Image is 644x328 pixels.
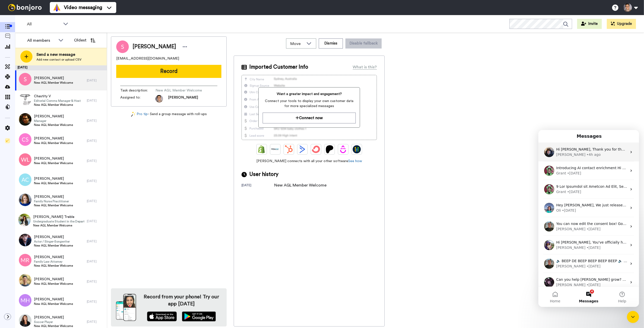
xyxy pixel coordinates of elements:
[87,239,104,243] div: [DATE]
[607,19,636,29] button: Upgrade
[263,99,355,109] span: Connect your tools to display your own customer data for more specialized messages
[263,91,355,97] span: Want a greater impact and engagement?
[19,173,31,186] img: ac.png
[18,214,31,226] img: 43eda6f9-6f09-4cda-b836-ffec494987a6.jpg
[34,282,73,286] span: New AGL Member Welcome
[577,19,602,29] button: Invite
[6,147,16,157] img: Profile image for Matt
[249,171,278,178] span: User history
[312,145,320,153] img: ConvertKit
[274,182,327,188] div: New AGL Member Welcome
[263,113,355,123] a: Connect now
[34,81,73,85] span: New AGL Member Welcome
[19,234,31,246] img: 8689a7df-19e1-40fe-95e4-e4c617b6eb68.jpg
[34,194,73,199] span: [PERSON_NAME]
[348,159,362,163] a: See how
[116,65,221,78] button: Record
[627,311,639,323] iframe: Intercom live chat
[34,123,73,127] span: New AGL Member Welcome
[87,99,104,103] div: [DATE]
[18,110,303,114] span: Hi [PERSON_NAME], You've officially had a whole year with [PERSON_NAME]! That's incredible! Here'...
[141,293,222,307] h4: Record from your phone! Try our app [DATE]
[34,119,73,123] span: Manager
[34,176,73,181] span: [PERSON_NAME]
[339,145,347,153] img: Drip
[18,17,280,21] span: Hi [PERSON_NAME], Thank you for the feedback. We are aware of an issue with the info not being co...
[290,41,304,47] span: Move
[70,35,99,45] button: Oldest
[116,56,179,61] span: [EMAIL_ADDRESS][DOMAIN_NAME]
[133,43,176,51] span: [PERSON_NAME]
[48,22,62,27] div: • 4h ago
[34,277,73,282] span: [PERSON_NAME]
[34,161,73,165] span: New AGL Member Welcome
[34,324,73,328] span: New AGL Member Welcome
[87,78,104,82] div: [DATE]
[111,112,227,117] div: - Send a group message with roll-ups
[6,4,44,11] img: bj-logo-header-white.svg
[34,240,73,244] span: Actor / Singer-Songwriter
[34,315,73,320] span: [PERSON_NAME]
[249,63,308,71] span: Imported Customer Info
[242,183,274,188] div: [DATE]
[19,93,31,106] img: a82cfa12-4940-4d1a-8aeb-b5ce33931610.jpg
[271,145,279,153] img: Ontraport
[298,145,306,153] img: ActiveCampaign
[34,199,73,203] span: Family Nurse Practitioner
[48,97,62,102] div: • [DATE]
[19,274,31,287] img: 01246a1c-3823-45a3-9860-ae6125cd7406.jpg
[87,300,104,304] div: [DATE]
[12,169,22,173] span: Home
[18,129,444,133] span: 🔈 BEEP DE BEEP BEEP BEEP BEEP 🔈 Before you dive in I just wanted to let you know that we have mad...
[116,294,136,321] img: download
[131,112,148,117] a: Pro tip
[6,36,16,46] img: Profile image for Grant
[34,260,73,264] span: Family Law Attorney
[24,78,38,83] div: • [DATE]
[87,279,104,284] div: [DATE]
[29,41,43,46] div: • [DATE]
[48,152,62,158] div: • [DATE]
[131,112,136,117] img: magic-wand.svg
[285,145,293,153] img: Hubspot
[182,311,216,321] img: playstore
[34,103,81,107] span: New AGL Member Welcome
[33,219,84,223] span: Undergraduate Student in the Department of Mechanical and Industrial Engineering
[48,115,62,120] div: • [DATE]
[353,145,361,153] img: GoHighLevel
[538,130,639,307] iframe: Intercom live chat
[6,54,16,64] img: Profile image for Grant
[34,136,73,141] span: [PERSON_NAME]
[242,159,377,164] span: [PERSON_NAME] connects with all your other software
[34,76,73,81] span: [PERSON_NAME]
[29,59,43,65] div: • [DATE]
[116,40,129,53] img: Image of Sylvia
[34,203,73,207] span: New AGL Member Welcome
[34,114,73,119] span: [PERSON_NAME]
[120,95,155,103] span: Assigned to:
[6,91,16,102] img: Profile image for James
[34,320,73,324] span: Soccer Player
[34,99,81,103] span: Editorial Comms Manager & Host
[18,59,28,65] div: Grant
[19,194,31,206] img: a174dbf8-fde1-4bad-a82a-81b29f939e1a.jpg
[18,97,47,102] div: [PERSON_NAME]
[48,134,62,139] div: • [DATE]
[64,4,102,11] span: Video messaging
[87,159,104,163] div: [DATE]
[33,223,84,227] span: New AGL Member Welcome
[87,259,104,263] div: [DATE]
[19,73,31,85] img: s.png
[67,157,101,177] button: Help
[6,73,16,83] img: Profile image for Oli
[19,254,31,266] img: mr.png
[53,4,61,12] img: vm-color.svg
[87,219,104,223] div: [DATE]
[19,153,31,166] img: wl.png
[18,152,47,158] div: [PERSON_NAME]
[18,134,47,139] div: [PERSON_NAME]
[34,255,73,260] span: [PERSON_NAME]
[147,311,177,321] img: appstore
[19,113,31,126] img: c85e1abd-e785-4161-b513-4cbf0e8af360.jpg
